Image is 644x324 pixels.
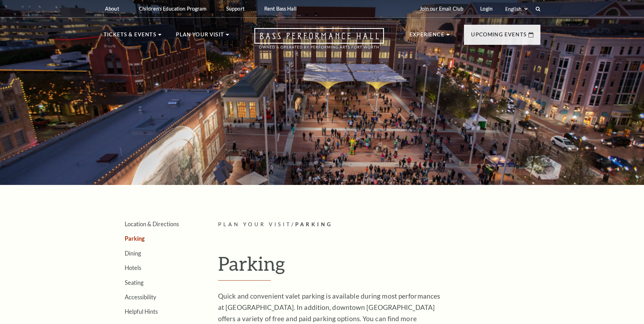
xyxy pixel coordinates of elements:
span: Plan Your Visit [218,221,291,227]
span: Parking [295,221,333,227]
p: Children's Education Program [139,6,206,12]
select: Select: [504,6,529,12]
a: Hotels [125,264,141,271]
p: Tickets & Events [104,30,156,43]
p: Experience [409,30,445,43]
a: Accessibility [125,294,156,300]
a: Dining [125,250,141,257]
p: Support [226,6,244,12]
p: Rent Bass Hall [264,6,297,12]
p: Plan Your Visit [176,30,224,43]
p: / [218,220,540,229]
a: Parking [125,235,145,242]
p: About [105,6,119,12]
h1: Parking [218,252,540,281]
a: Location & Directions [125,221,179,227]
a: Seating [125,279,143,286]
a: Helpful Hints [125,308,158,315]
p: Upcoming Events [471,30,527,43]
